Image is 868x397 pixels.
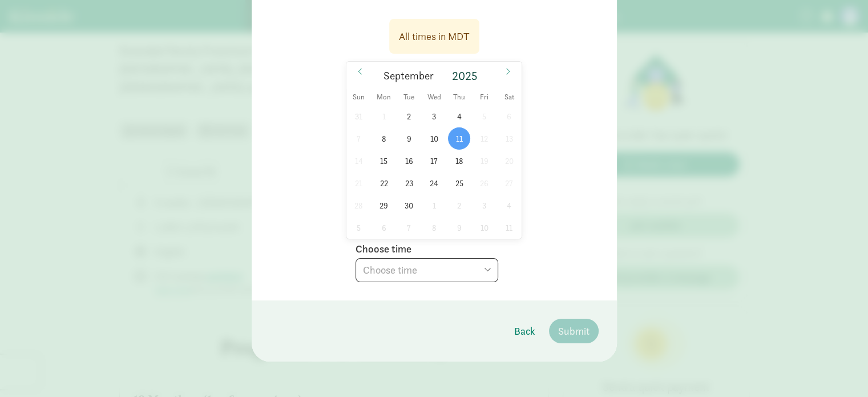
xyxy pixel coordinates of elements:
[423,127,445,150] span: September 10, 2025
[373,150,395,172] span: September 15, 2025
[383,71,434,82] span: September
[514,323,535,339] span: Back
[448,127,470,150] span: September 11, 2025
[549,319,599,343] button: Submit
[448,105,470,127] span: September 4, 2025
[558,323,590,339] span: Submit
[356,242,411,256] label: Choose time
[496,94,522,101] span: Sat
[398,150,420,172] span: September 16, 2025
[398,172,420,194] span: September 23, 2025
[373,172,395,194] span: September 22, 2025
[398,127,420,150] span: September 9, 2025
[399,29,470,44] div: All times in MDT
[423,194,445,216] span: October 1, 2025
[505,319,544,343] button: Back
[398,105,420,127] span: September 2, 2025
[448,172,470,194] span: September 25, 2025
[346,94,372,101] span: Sun
[422,94,447,101] span: Wed
[373,194,395,216] span: September 29, 2025
[471,94,496,101] span: Fri
[423,172,445,194] span: September 24, 2025
[448,150,470,172] span: September 18, 2025
[447,94,472,101] span: Thu
[423,150,445,172] span: September 17, 2025
[397,94,422,101] span: Tue
[372,94,397,101] span: Mon
[373,127,395,150] span: September 8, 2025
[423,105,445,127] span: September 3, 2025
[398,194,420,216] span: September 30, 2025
